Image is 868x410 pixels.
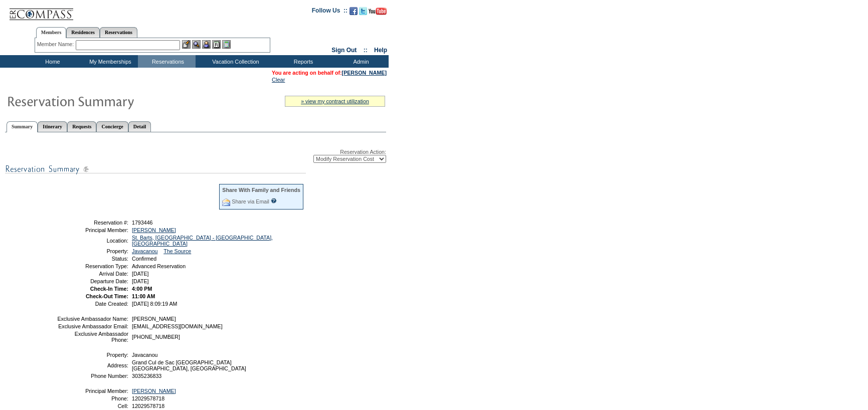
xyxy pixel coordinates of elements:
[132,271,149,277] span: [DATE]
[350,7,358,15] img: Become our fan on Facebook
[350,10,358,16] a: Become our fan on Facebook
[132,293,155,299] span: 11:00 AM
[100,27,137,38] a: Reservations
[138,55,196,68] td: Reservations
[90,286,128,292] strong: Check-In Time:
[132,256,156,262] span: Confirmed
[132,334,180,340] span: [PHONE_NUMBER]
[374,47,387,54] a: Help
[57,256,128,262] td: Status:
[57,352,128,358] td: Property:
[7,121,38,132] a: Summary
[271,198,277,203] input: What is this?
[66,27,100,38] a: Residences
[132,301,177,307] span: [DATE] 8:09:19 AM
[132,220,153,226] span: 1793446
[57,227,128,233] td: Principal Member:
[132,403,164,409] span: 12029578718
[273,55,331,68] td: Reports
[57,316,128,322] td: Exclusive Ambassador Name:
[132,286,152,292] span: 4:00 PM
[23,55,80,68] td: Home
[57,271,128,277] td: Arrival Date:
[5,149,386,163] div: Reservation Action:
[67,121,96,132] a: Requests
[359,7,367,15] img: Follow us on Twitter
[132,388,176,394] a: [PERSON_NAME]
[342,70,387,76] a: [PERSON_NAME]
[132,352,158,358] span: Javacanou
[57,220,128,226] td: Reservation #:
[57,388,128,394] td: Principal Member:
[7,91,207,111] img: Reservaton Summary
[80,55,138,68] td: My Memberships
[132,373,161,379] span: 3035236833
[132,235,273,247] a: St. Barts, [GEOGRAPHIC_DATA] - [GEOGRAPHIC_DATA], [GEOGRAPHIC_DATA]
[163,248,191,254] a: The Source
[132,263,186,269] span: Advanced Reservation
[222,40,231,49] img: b_calculator.gif
[312,6,348,18] td: Follow Us ::
[202,40,211,49] img: Impersonate
[132,395,164,401] span: 12029578718
[57,331,128,343] td: Exclusive Ambassador Phone:
[37,40,76,49] div: Member Name:
[331,55,389,68] td: Admin
[128,121,151,132] a: Detail
[57,403,128,409] td: Cell:
[57,301,128,307] td: Date Created:
[132,316,176,322] span: [PERSON_NAME]
[272,77,285,83] a: Clear
[57,263,128,269] td: Reservation Type:
[57,278,128,284] td: Departure Date:
[272,70,387,76] span: You are acting on behalf of:
[196,55,273,68] td: Vacation Collection
[96,121,128,132] a: Concierge
[369,10,387,16] a: Subscribe to our YouTube Channel
[36,27,67,38] a: Members
[132,323,223,329] span: [EMAIL_ADDRESS][DOMAIN_NAME]
[5,163,306,175] img: subTtlResSummary.gif
[86,293,128,299] strong: Check-Out Time:
[212,40,221,49] img: Reservations
[364,47,368,54] span: ::
[331,47,357,54] a: Sign Out
[57,323,128,329] td: Exclusive Ambassador Email:
[182,40,191,49] img: b_edit.gif
[132,359,246,371] span: Grand Cul de Sac [GEOGRAPHIC_DATA] [GEOGRAPHIC_DATA], [GEOGRAPHIC_DATA]
[38,121,67,132] a: Itinerary
[57,359,128,371] td: Address:
[132,278,149,284] span: [DATE]
[132,227,176,233] a: [PERSON_NAME]
[132,248,158,254] a: Javacanou
[369,8,387,15] img: Subscribe to our YouTube Channel
[57,373,128,379] td: Phone Number:
[232,198,269,204] a: Share via Email
[57,235,128,247] td: Location:
[57,395,128,401] td: Phone:
[359,10,367,16] a: Follow us on Twitter
[192,40,201,49] img: View
[57,248,128,254] td: Property:
[222,187,300,193] div: Share With Family and Friends
[301,98,369,104] a: » view my contract utilization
